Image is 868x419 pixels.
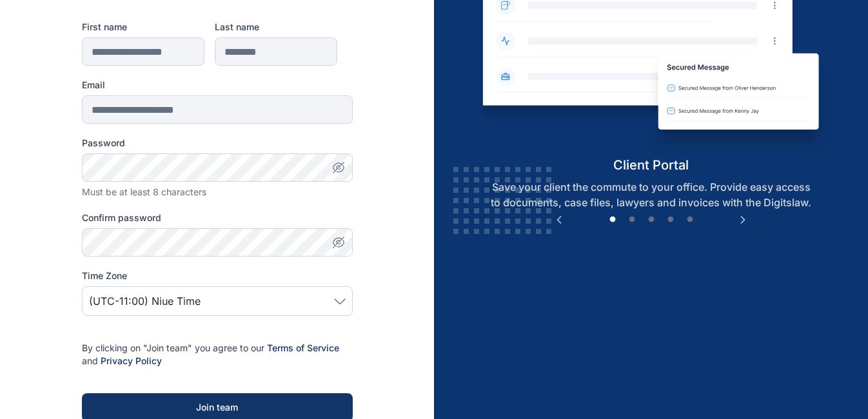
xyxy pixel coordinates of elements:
h5: client portal [472,156,830,174]
button: 1 [606,213,619,226]
button: 5 [684,213,696,226]
a: Terms of Service [267,342,339,353]
label: Password [82,137,353,150]
p: By clicking on "Join team" you agree to our and [82,342,353,367]
label: Email [82,79,353,92]
label: First name [82,21,204,34]
span: Time Zone [82,269,127,282]
div: Join team [103,401,332,414]
div: Must be at least 8 characters [82,186,353,199]
p: Save your client the commute to your office. Provide easy access to documents, case files, lawyer... [472,179,830,210]
button: 2 [626,213,638,226]
label: Last name [215,21,337,34]
span: (UTC-11:00) Niue Time [89,293,201,309]
a: Privacy Policy [101,355,162,366]
button: 3 [645,213,658,226]
button: Previous [553,213,566,226]
label: Confirm password [82,211,353,224]
button: 4 [664,213,677,226]
button: Next [736,213,749,226]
